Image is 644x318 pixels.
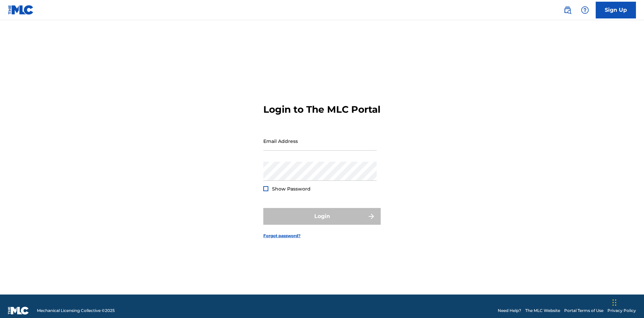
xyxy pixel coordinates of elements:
[37,308,115,314] span: Mechanical Licensing Collective © 2025
[581,6,589,14] img: help
[561,3,574,17] a: Public Search
[272,186,311,192] span: Show Password
[564,308,603,314] a: Portal Terms of Use
[8,5,34,15] img: MLC Logo
[263,104,380,115] h3: Login to The MLC Portal
[525,308,560,314] a: The MLC Website
[498,308,521,314] a: Need Help?
[8,307,29,315] img: logo
[263,233,301,239] a: Forgot password?
[612,293,616,313] div: Drag
[610,286,644,318] iframe: Chat Widget
[563,6,572,14] img: search
[596,2,636,18] a: Sign Up
[578,3,592,17] div: Help
[607,308,636,314] a: Privacy Policy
